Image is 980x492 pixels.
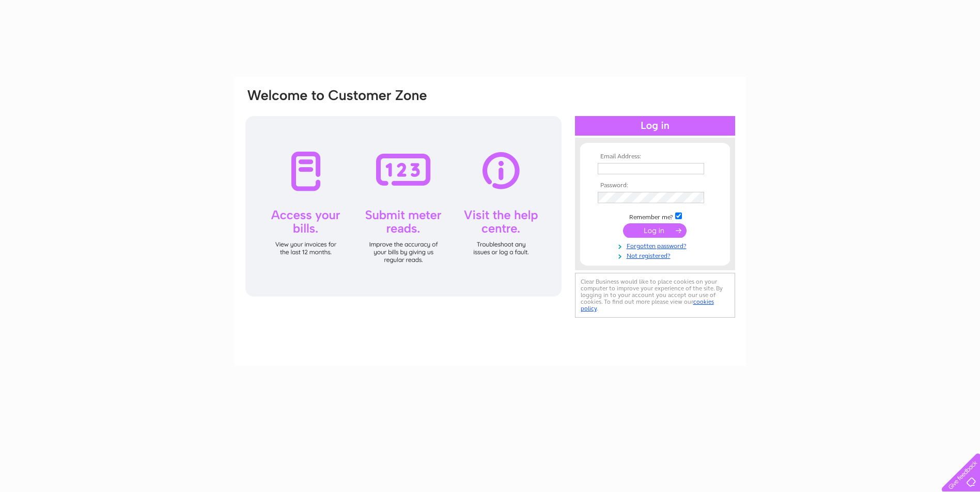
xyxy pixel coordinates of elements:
[623,223,687,238] input: Submit
[598,240,715,250] a: Forgotten password?
[595,211,715,221] td: Remember me?
[575,273,735,318] div: Clear Business would like to place cookies on your computer to improve your experience of the sit...
[595,153,715,160] th: Email Address:
[598,250,715,260] a: Not registered?
[595,182,715,189] th: Password:
[581,298,714,312] a: cookies policy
